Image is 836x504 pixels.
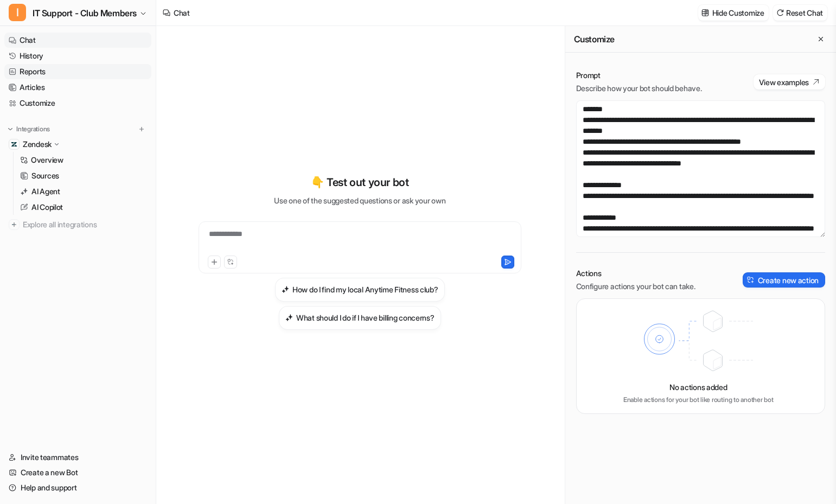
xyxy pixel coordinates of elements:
button: View examples [754,74,825,90]
a: Reports [4,64,151,79]
p: Sources [31,170,59,181]
a: Chat [4,33,151,48]
button: Close flyout [814,33,827,46]
p: Hide Customize [712,7,764,18]
button: How do I find my local Anytime Fitness club?How do I find my local Anytime Fitness club? [275,278,445,302]
p: Zendesk [23,139,52,150]
span: IT Support - Club Members [33,5,137,21]
a: Invite teammates [4,450,151,465]
p: AI Copilot [31,202,63,213]
a: Customize [4,95,151,111]
p: Actions [576,268,695,279]
img: How do I find my local Anytime Fitness club? [282,285,289,294]
img: reset [776,9,784,17]
img: explore all integrations [9,219,20,230]
div: Chat [174,7,190,18]
img: create-action-icon.svg [747,276,755,284]
p: Configure actions your bot can take. [576,281,695,292]
p: Integrations [16,125,50,133]
a: Overview [16,152,151,168]
img: What should I do if I have billing concerns? [285,314,293,322]
a: AI Copilot [16,200,151,215]
h2: Customize [574,34,615,44]
button: Create new action [743,272,825,288]
span: I [9,4,26,21]
img: menu_add.svg [138,125,145,133]
p: Use one of the suggested questions or ask your own [274,195,445,206]
a: Explore all integrations [4,217,151,232]
a: Help and support [4,480,151,495]
a: Create a new Bot [4,465,151,480]
p: Describe how your bot should behave. [576,83,702,94]
span: Explore all integrations [23,216,147,233]
p: No actions added [669,381,727,393]
p: AI Agent [31,186,60,197]
a: AI Agent [16,184,151,199]
img: Zendesk [11,141,17,148]
button: Reset Chat [773,5,827,21]
a: History [4,48,151,63]
p: Overview [31,155,63,165]
button: What should I do if I have billing concerns?What should I do if I have billing concerns? [279,306,441,330]
h3: How do I find my local Anytime Fitness club? [292,284,438,295]
p: Prompt [576,70,702,81]
a: Articles [4,80,151,95]
button: Integrations [4,124,53,135]
img: expand menu [7,125,14,133]
button: Hide Customize [698,5,769,21]
p: Enable actions for your bot like routing to another bot [623,395,774,405]
img: customize [701,9,709,17]
p: 👇 Test out your bot [311,174,409,190]
a: Sources [16,168,151,183]
h3: What should I do if I have billing concerns? [296,312,435,323]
